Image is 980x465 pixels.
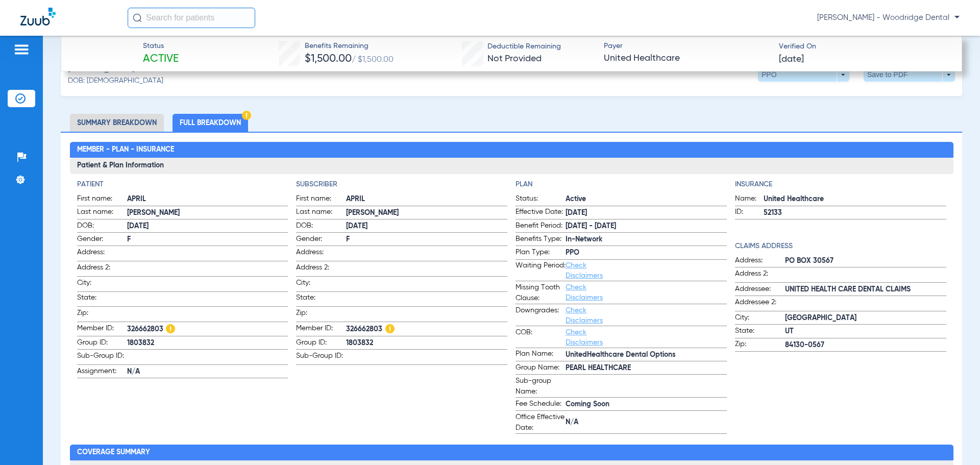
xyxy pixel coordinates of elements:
li: Summary Breakdown [70,114,164,132]
span: Member ID: [296,323,346,336]
span: First name: [296,193,346,206]
span: Group ID: [296,337,346,350]
span: COB: [516,327,566,348]
span: Address: [77,247,127,261]
span: PPO [566,248,727,258]
span: Payer [604,41,770,52]
span: UnitedHealthcare Dental Options [566,350,727,360]
a: Check Disclaimers [566,284,603,301]
span: Group Name: [516,362,566,375]
span: State: [735,326,785,338]
span: Address 2: [296,262,346,276]
span: Not Provided [487,54,542,63]
span: [DATE] - [DATE] [566,221,727,232]
span: PEARL HEALTHCARE [566,363,727,374]
span: Last name: [296,207,346,219]
span: Name: [735,193,764,206]
span: Address: [735,255,785,267]
span: Address: [296,247,346,261]
span: Gender: [296,234,346,246]
span: Sub-Group ID: [77,351,127,364]
span: / $1,500.00 [352,56,394,64]
span: 84130-0567 [785,340,946,351]
span: F [346,234,507,245]
span: Benefit Period: [516,221,566,233]
span: Group ID: [77,337,127,350]
span: Active [143,52,179,66]
h4: Claims Address [735,241,946,252]
span: [DATE] [127,221,288,232]
li: Full Breakdown [173,114,248,132]
span: State: [77,292,127,306]
span: Benefits Remaining [305,41,394,52]
img: Zuub Logo [20,8,56,26]
span: Effective Date: [516,207,566,219]
span: Addressee: [735,284,785,296]
span: $1,500.00 [305,54,352,64]
span: UNITED HEALTH CARE DENTAL CLAIMS [785,284,946,295]
h4: Patient [77,179,288,190]
span: Zip: [735,339,785,351]
h4: Plan [516,179,727,190]
span: Waiting Period: [516,260,566,281]
span: 52133 [764,208,946,218]
span: Zip: [296,308,346,322]
img: Hazard [242,111,251,120]
span: Member ID: [77,323,127,336]
span: DOB: [DEMOGRAPHIC_DATA] [68,76,163,86]
span: APRIL [127,194,288,205]
a: Check Disclaimers [566,262,603,279]
span: Downgrades: [516,305,566,326]
span: N/A [566,417,727,428]
span: 326662803 [346,323,507,336]
h3: Patient & Plan Information [70,158,953,174]
span: 1803832 [127,338,288,349]
img: Hazard [166,324,175,333]
span: [PERSON_NAME] [127,208,288,218]
span: [DATE] [566,208,727,218]
span: Address 2: [77,262,127,276]
span: PO BOX 30567 [785,256,946,266]
span: 1803832 [346,338,507,349]
span: UT [785,326,946,337]
span: Address 2: [735,268,785,282]
span: Deductible Remaining [487,41,561,52]
span: Missing Tooth Clause: [516,282,566,304]
span: Addressee 2: [735,297,785,311]
h2: Coverage Summary [70,445,953,461]
span: N/A [127,366,288,377]
span: Gender: [77,234,127,246]
span: [PERSON_NAME] [346,208,507,218]
span: Active [566,194,727,205]
input: Search for patients [128,8,255,28]
span: APRIL [346,194,507,205]
span: Status: [516,193,566,206]
span: Fee Schedule: [516,399,566,411]
span: City: [735,312,785,325]
img: Search Icon [133,13,142,22]
img: Hazard [385,324,395,333]
span: Office Effective Date: [516,412,566,433]
span: State: [296,292,346,306]
span: Coming Soon [566,399,727,410]
span: [DATE] [779,53,804,66]
a: Check Disclaimers [566,329,603,346]
span: United Healthcare [604,52,770,65]
button: Save to PDF [864,67,955,82]
span: First name: [77,193,127,206]
span: [GEOGRAPHIC_DATA] [785,313,946,324]
app-breakdown-title: Insurance [735,179,946,190]
img: hamburger-icon [13,43,30,56]
h4: Subscriber [296,179,507,190]
span: F [127,234,288,245]
span: Assignment: [77,366,127,378]
span: Sub-group Name: [516,376,566,397]
span: Zip: [77,308,127,322]
span: DOB: [296,221,346,233]
span: Benefits Type: [516,234,566,246]
span: City: [77,278,127,291]
span: 326662803 [127,323,288,336]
